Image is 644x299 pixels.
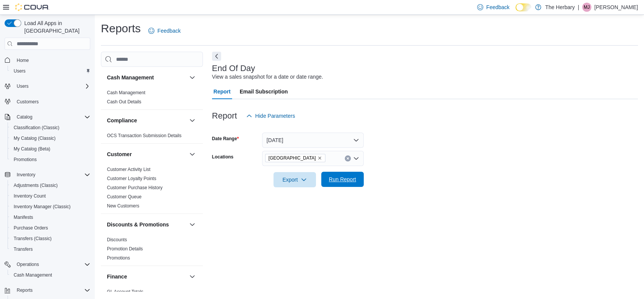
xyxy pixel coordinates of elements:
[188,220,197,229] button: Discounts & Promotions
[515,3,531,11] input: Dark Mode
[107,289,143,294] a: GL Account Totals
[107,221,186,228] button: Discounts & Promotions
[11,155,40,164] a: Promotions
[107,185,163,190] a: Customer Purchase History
[486,3,509,11] span: Feedback
[14,260,42,269] button: Operations
[14,204,71,210] span: Inventory Manager (Classic)
[14,125,60,131] span: Classification (Classic)
[14,236,52,242] span: Transfers (Classic)
[107,246,143,252] span: Promotion Details
[582,3,591,12] div: Mercedes Jesso
[212,52,221,61] button: Next
[214,84,231,99] span: Report
[11,234,90,243] span: Transfers (Classic)
[11,66,28,76] a: Users
[14,272,52,278] span: Cash Management
[212,136,239,142] label: Date Range
[188,272,197,281] button: Finance
[11,271,55,280] a: Cash Management
[14,214,33,220] span: Manifests
[101,88,203,109] div: Cash Management
[11,234,55,243] a: Transfers (Classic)
[101,235,203,266] div: Discounts & Promotions
[269,154,316,162] span: [GEOGRAPHIC_DATA]
[11,181,90,190] span: Adjustments (Classic)
[107,167,151,172] a: Customer Activity List
[8,180,93,191] button: Adjustments (Classic)
[515,11,516,12] span: Dark Mode
[14,97,90,106] span: Customers
[265,154,325,162] span: London
[17,57,29,63] span: Home
[107,255,130,261] a: Promotions
[17,114,32,120] span: Catalog
[584,3,590,12] span: MJ
[273,172,316,187] button: Export
[11,213,36,222] a: Manifests
[107,117,186,124] button: Compliance
[107,176,156,182] span: Customer Loyalty Points
[14,146,50,152] span: My Catalog (Beta)
[8,144,93,154] button: My Catalog (Beta)
[14,97,42,106] a: Customers
[11,245,90,254] span: Transfers
[2,285,93,296] button: Reports
[2,112,93,122] button: Catalog
[8,223,93,233] button: Purchase Orders
[8,66,93,76] button: Users
[21,19,90,35] span: Load All Apps in [GEOGRAPHIC_DATA]
[11,191,49,201] a: Inventory Count
[594,3,638,12] p: [PERSON_NAME]
[107,203,139,209] span: New Customers
[11,191,90,201] span: Inventory Count
[14,170,90,179] span: Inventory
[101,131,203,143] div: Compliance
[107,150,186,158] button: Customer
[11,223,51,233] a: Purchase Orders
[14,112,35,122] button: Catalog
[107,176,156,181] a: Customer Loyalty Points
[107,99,141,104] a: Cash Out Details
[578,3,579,12] p: |
[2,54,93,65] button: Home
[107,237,127,242] a: Discounts
[188,116,197,125] button: Compliance
[11,155,90,164] span: Promotions
[14,135,56,141] span: My Catalog (Classic)
[243,108,298,123] button: Hide Parameters
[11,245,36,254] a: Transfers
[345,155,351,161] button: Clear input
[107,246,143,252] a: Promotion Details
[11,223,90,233] span: Purchase Orders
[107,133,182,138] a: OCS Transaction Submission Details
[14,56,32,65] a: Home
[14,260,90,269] span: Operations
[212,73,323,81] div: View a sales snapshot for a date or date range.
[11,134,90,143] span: My Catalog (Classic)
[107,273,127,280] h3: Finance
[101,21,141,36] h1: Reports
[107,255,130,261] span: Promotions
[11,213,90,222] span: Manifests
[14,157,37,163] span: Promotions
[107,185,163,191] span: Customer Purchase History
[278,172,311,187] span: Export
[8,270,93,280] button: Cash Management
[262,133,364,148] button: [DATE]
[2,259,93,270] button: Operations
[321,172,364,187] button: Run Report
[157,27,181,35] span: Feedback
[11,144,90,153] span: My Catalog (Beta)
[8,154,93,165] button: Promotions
[17,287,33,293] span: Reports
[14,193,46,199] span: Inventory Count
[17,261,39,267] span: Operations
[107,90,145,96] span: Cash Management
[212,154,234,160] label: Locations
[107,203,139,209] a: New Customers
[14,182,58,188] span: Adjustments (Classic)
[11,144,53,153] a: My Catalog (Beta)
